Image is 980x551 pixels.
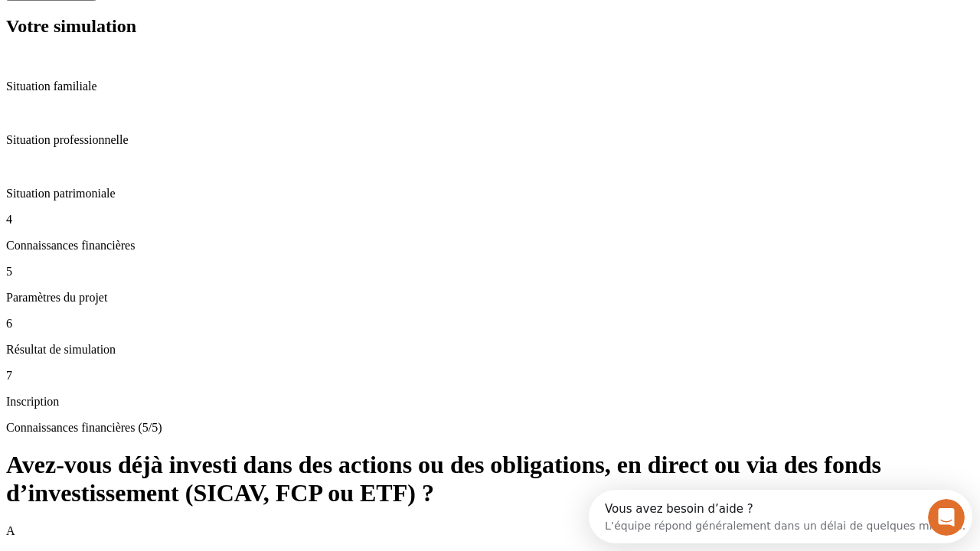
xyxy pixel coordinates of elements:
p: 4 [6,213,974,227]
p: Inscription [6,395,974,409]
p: Résultat de simulation [6,343,974,357]
p: Paramètres du projet [6,291,974,305]
p: 6 [6,317,974,331]
iframe: Intercom live chat discovery launcher [589,490,972,543]
p: Connaissances financières (5/5) [6,421,974,435]
iframe: Intercom live chat [928,499,965,536]
p: Situation patrimoniale [6,187,974,201]
p: 7 [6,369,974,383]
p: Connaissances financières [6,239,974,253]
h2: Votre simulation [6,16,974,37]
div: Vous avez besoin d’aide ? [16,13,377,25]
div: Ouvrir le Messenger Intercom [6,6,422,48]
div: L’équipe répond généralement dans un délai de quelques minutes. [16,25,377,41]
h1: Avez-vous déjà investi dans des actions ou des obligations, en direct ou via des fonds d’investis... [6,451,974,507]
p: Situation familiale [6,80,974,93]
p: 5 [6,265,974,279]
p: A [6,524,974,538]
p: Situation professionnelle [6,133,974,147]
